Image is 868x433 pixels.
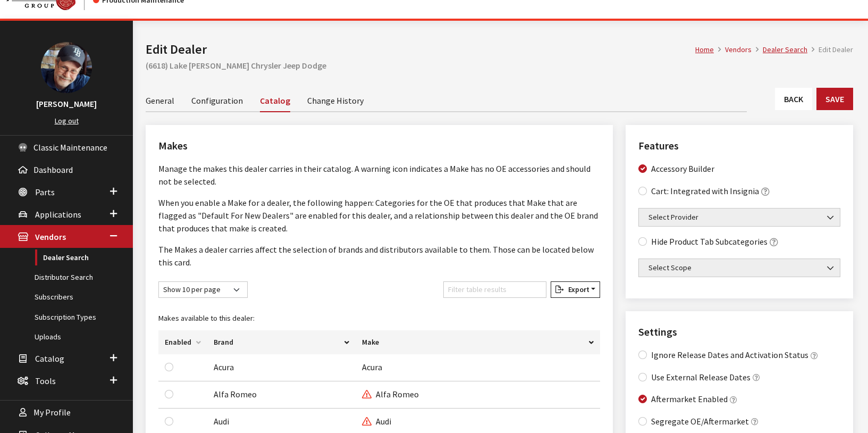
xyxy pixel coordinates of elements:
th: Enabled: activate to sort column ascending [158,330,207,354]
label: Segregate OE/Aftermarket [651,415,749,428]
img: Ray Goodwin [41,42,92,93]
label: Use External Release Dates [651,371,751,384]
span: Alfa Romeo [362,389,419,399]
i: No OE accessories [362,418,372,426]
li: Edit Dealer [807,44,853,55]
h2: (6618) Lake [PERSON_NAME] Chrysler Jeep Dodge [146,59,853,72]
li: Vendors [714,44,752,55]
span: Export [564,285,589,294]
a: Dealer Search [763,45,807,54]
span: Applications [35,209,81,220]
p: The Makes a dealer carries affect the selection of brands and distributors available to them. Tho... [158,243,600,269]
th: Brand: activate to sort column descending [207,330,356,354]
input: Enable Make [165,390,173,398]
h2: Makes [158,138,600,154]
p: Manage the makes this dealer carries in their catalog. A warning icon indicates a Make has no OE ... [158,162,600,188]
h1: Edit Dealer [146,40,695,59]
a: Configuration [191,89,243,111]
h3: [PERSON_NAME] [11,97,122,110]
span: Audi [362,416,391,427]
span: Dashboard [33,164,73,175]
a: Catalog [260,89,290,112]
i: No OE accessories [362,390,372,399]
a: Home [695,45,714,54]
input: Enable Make [165,417,173,426]
span: Tools [35,376,56,386]
span: Select Provider [645,212,833,223]
a: General [146,89,174,111]
label: Aftermarket Enabled [651,393,728,405]
td: Acura [207,354,356,381]
button: Save [816,88,853,110]
h2: Features [638,138,840,154]
input: Enable Make [165,363,173,371]
span: Catalog [35,353,64,364]
span: Vendors [35,232,66,243]
span: My Profile [33,407,71,418]
span: Select Provider [638,208,840,227]
a: Log out [55,116,79,126]
h2: Settings [638,324,840,340]
caption: Makes available to this dealer: [158,306,600,330]
span: Parts [35,187,55,197]
a: Change History [307,89,364,111]
th: Make: activate to sort column ascending [356,330,600,354]
td: Alfa Romeo [207,381,356,409]
label: Ignore Release Dates and Activation Status [651,348,808,361]
span: Acura [362,362,382,372]
span: Select Scope [638,259,840,277]
button: Export [551,281,601,298]
input: Filter table results [443,281,546,298]
span: Select Scope [645,262,833,273]
p: When you enable a Make for a dealer, the following happen: Categories for the OE that produces th... [158,196,600,235]
span: Classic Maintenance [33,142,107,153]
label: Cart: Integrated with Insignia [651,185,759,197]
a: Back [775,88,812,110]
label: Hide Product Tab Subcategories [651,235,768,248]
label: Accessory Builder [651,162,714,175]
